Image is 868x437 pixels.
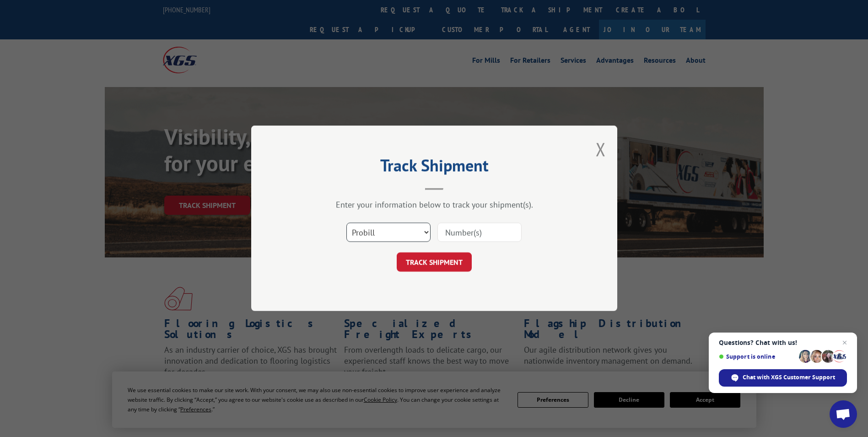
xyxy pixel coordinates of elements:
[830,400,857,428] div: Open chat
[743,373,835,382] span: Chat with XGS Customer Support
[397,253,472,272] button: TRACK SHIPMENT
[719,353,796,360] span: Support is online
[596,137,606,161] button: Close modal
[719,339,847,346] span: Questions? Chat with us!
[839,337,850,348] span: Close chat
[719,369,847,387] div: Chat with XGS Customer Support
[297,200,571,210] div: Enter your information below to track your shipment(s).
[437,223,522,242] input: Number(s)
[297,159,571,176] h2: Track Shipment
